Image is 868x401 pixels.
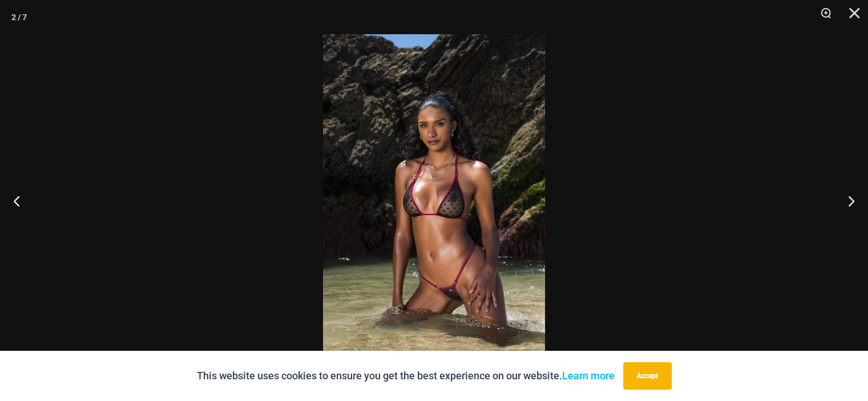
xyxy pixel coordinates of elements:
[323,34,545,367] img: Cupids Kiss Hearts 312 Tri Top 456 Micro 07
[623,362,672,390] button: Accept
[11,9,27,26] div: 2 / 7
[562,370,615,382] a: Learn more
[825,172,868,229] button: Next
[197,367,615,384] p: This website uses cookies to ensure you get the best experience on our website.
